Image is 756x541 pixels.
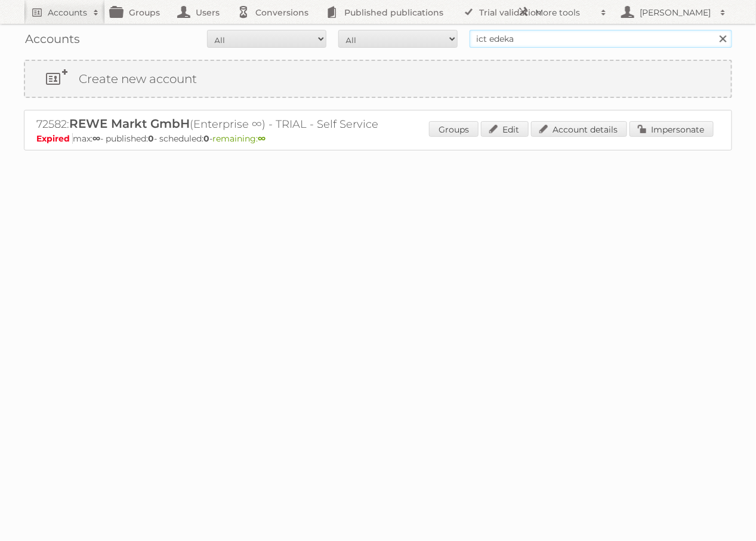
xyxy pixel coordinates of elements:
[203,133,209,144] strong: 0
[637,7,714,19] h2: [PERSON_NAME]
[48,7,87,19] h2: Accounts
[36,133,73,144] span: Expired
[481,121,529,137] a: Edit
[36,133,720,144] p: max: - published: - scheduled: -
[429,121,479,137] a: Groups
[630,121,714,137] a: Impersonate
[535,7,595,19] h2: More tools
[92,133,100,144] strong: ∞
[36,116,454,132] h2: 72582: (Enterprise ∞) - TRIAL - Self Service
[258,133,266,144] strong: ∞
[531,121,627,137] a: Account details
[25,61,731,97] a: Create new account
[69,116,190,131] span: REWE Markt GmbH
[212,133,266,144] span: remaining:
[148,133,154,144] strong: 0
